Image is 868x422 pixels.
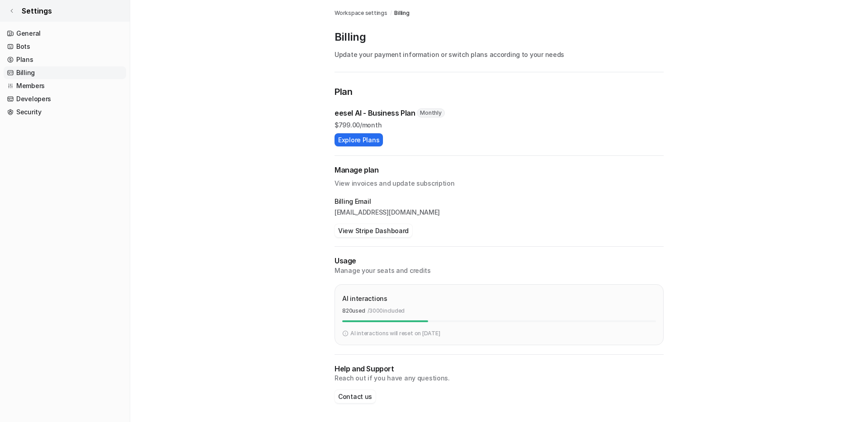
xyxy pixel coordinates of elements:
[342,307,365,315] p: 820 used
[335,390,376,403] button: Contact us
[335,30,664,44] p: Billing
[335,108,415,118] p: eesel AI - Business Plan
[335,85,664,100] p: Plan
[335,120,664,130] p: $ 799.00/month
[4,53,126,66] a: Plans
[335,197,664,206] p: Billing Email
[335,208,664,217] p: [EMAIL_ADDRESS][DOMAIN_NAME]
[4,93,126,105] a: Developers
[335,165,664,175] h2: Manage plan
[335,224,412,237] button: View Stripe Dashboard
[4,40,126,53] a: Bots
[368,307,405,315] p: / 3000 included
[4,27,126,40] a: General
[335,175,664,188] p: View invoices and update subscription
[342,294,387,303] p: AI interactions
[335,374,664,383] p: Reach out if you have any questions.
[390,9,392,17] span: /
[335,364,664,374] p: Help and Support
[350,329,440,338] p: AI interactions will reset on [DATE]
[394,9,409,17] a: Billing
[335,133,383,146] button: Explore Plans
[4,106,126,118] a: Security
[335,50,664,59] p: Update your payment information or switch plans according to your needs
[22,5,52,16] span: Settings
[4,80,126,92] a: Members
[4,66,126,79] a: Billing
[335,9,387,17] a: Workspace settings
[335,256,664,266] p: Usage
[417,108,444,117] span: Monthly
[335,266,664,275] p: Manage your seats and credits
